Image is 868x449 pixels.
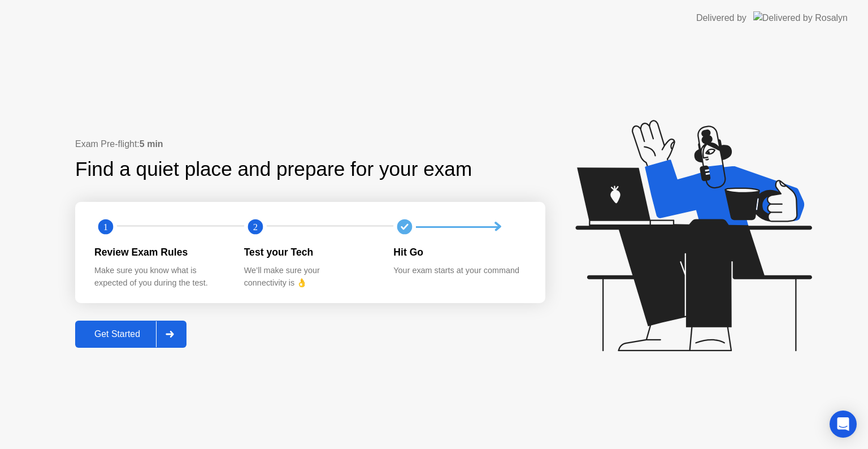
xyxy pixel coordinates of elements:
[94,245,226,260] div: Review Exam Rules
[830,411,857,438] div: Open Intercom Messenger
[103,222,108,232] text: 1
[140,139,163,149] b: 5 min
[244,265,376,289] div: We’ll make sure your connectivity is 👌
[94,265,226,289] div: Make sure you know what is expected of you during the test.
[253,222,258,232] text: 2
[393,245,525,260] div: Hit Go
[753,11,848,24] img: Delivered by Rosalyn
[393,265,525,277] div: Your exam starts at your command
[79,329,156,339] div: Get Started
[696,11,747,25] div: Delivered by
[75,137,545,151] div: Exam Pre-flight:
[75,321,186,348] button: Get Started
[75,154,474,184] div: Find a quiet place and prepare for your exam
[244,245,376,260] div: Test your Tech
